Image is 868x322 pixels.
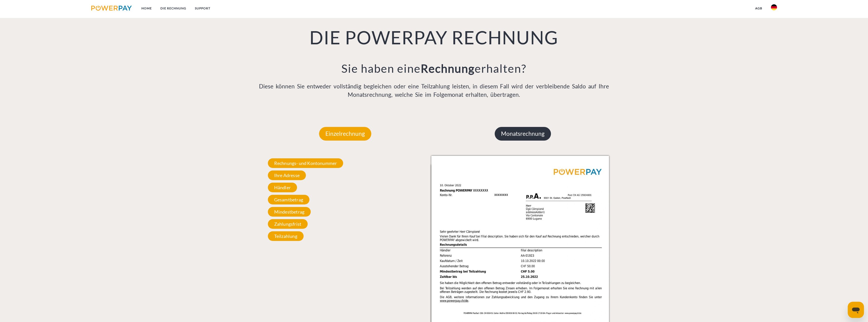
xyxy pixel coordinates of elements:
span: Ihre Adresse [268,171,306,180]
span: Mindestbetrag [268,207,311,217]
span: Rechnungs- und Kontonummer [268,158,343,168]
h3: Sie haben eine erhalten? [256,61,612,75]
img: de [771,4,777,10]
a: DIE RECHNUNG [156,4,191,13]
a: Home [137,4,156,13]
a: agb [751,4,767,13]
p: Diese können Sie entweder vollständig begleichen oder eine Teilzahlung leisten, in diesem Fall wi... [256,82,612,99]
span: Händler [268,183,297,192]
img: logo-powerpay.svg [91,6,132,11]
span: Teilzahlung [268,231,304,241]
span: Zahlungsfrist [268,219,308,229]
b: Rechnung [421,62,475,75]
h1: DIE POWERPAY RECHNUNG [256,26,612,49]
span: Gesamtbetrag [268,195,309,204]
iframe: Schaltfläche zum Öffnen des Messaging-Fensters [848,302,864,318]
p: Monatsrechnung [495,127,551,141]
p: Einzelrechnung [319,127,371,141]
a: SUPPORT [191,4,215,13]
